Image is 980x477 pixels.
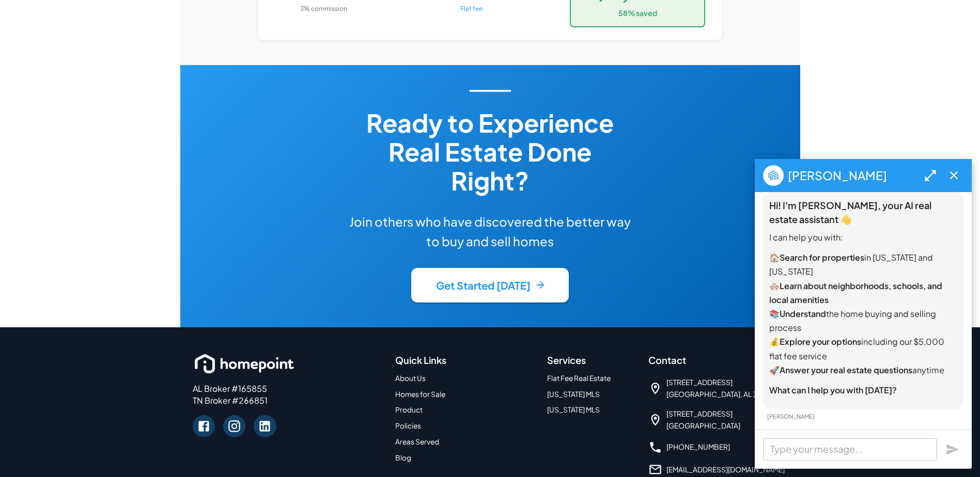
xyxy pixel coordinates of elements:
[193,352,296,376] img: homepoint_logo_white_horz.png
[780,252,864,263] strong: Search for properties
[666,408,740,432] span: [STREET_ADDRESS] [GEOGRAPHIC_DATA]
[547,352,636,369] h6: Services
[395,405,423,414] a: Product
[769,198,957,226] h3: Hi! I'm [PERSON_NAME], your AI real estate assistant 👋
[395,374,426,383] a: About Us
[395,421,421,430] a: Policies
[666,465,785,474] a: [EMAIL_ADDRESS][DOMAIN_NAME]
[395,352,535,369] h6: Quick Links
[769,230,957,244] p: I can help you with:
[648,352,788,369] h6: Contact
[766,168,781,183] img: Reva
[780,336,861,347] strong: Explore your options
[788,166,887,185] h6: [PERSON_NAME]
[411,268,569,303] button: Get Started [DATE]
[193,383,383,407] p: AL Broker #165855 TN Broker #266851
[666,442,730,451] a: [PHONE_NUMBER]
[547,390,600,399] a: [US_STATE] MLS
[763,411,819,421] span: [PERSON_NAME]
[348,108,633,195] h3: Ready to Experience Real Estate Done Right?
[666,377,774,401] span: [STREET_ADDRESS] [GEOGRAPHIC_DATA], AL 35203
[300,5,347,12] span: 3% commission
[769,385,897,395] strong: What can I help you with [DATE]?
[547,374,611,383] a: Flat Fee Real Estate
[460,5,483,12] span: Flat fee
[769,250,957,377] p: 🏠 in [US_STATE] and [US_STATE] 🏘️ 📚 the home buying and selling process 💰 including our $5,000 fl...
[395,437,439,446] a: Areas Served
[780,308,826,319] strong: Understand
[921,166,940,185] button: Expand
[547,405,600,414] a: [US_STATE] MLS
[769,280,942,305] strong: Learn about neighborhoods, schools, and local amenities
[579,8,696,18] p: 58 % saved
[780,364,912,375] strong: Answer your real estate questions
[348,212,633,251] h6: Join others who have discovered the better way to buy and sell homes
[395,390,445,399] a: Homes for Sale
[395,453,411,462] a: Blog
